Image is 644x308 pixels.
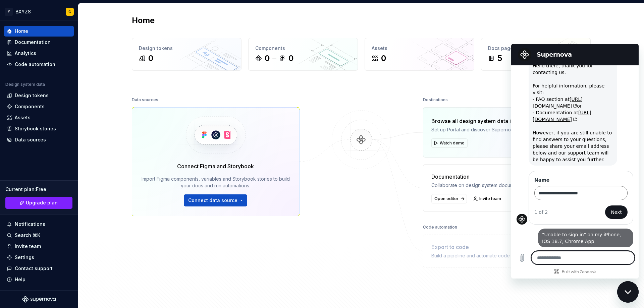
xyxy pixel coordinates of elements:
span: Open editor [434,196,459,201]
div: Components [15,103,45,110]
a: Documentation [4,37,74,48]
span: Upgrade plan [26,199,58,206]
div: Analytics [15,50,36,57]
a: Design tokens [4,90,74,101]
div: Export to code [431,243,530,251]
div: Design tokens [15,92,49,99]
iframe: Button to launch messaging window, conversation in progress [617,281,639,303]
a: Data sources [4,134,74,145]
div: Design tokens [139,45,234,52]
div: BXYZS [15,8,31,15]
span: Watch demo [440,140,465,146]
a: Settings [4,252,74,263]
div: Collaborate on design system documentation. [431,182,533,189]
a: Analytics [4,48,74,59]
a: Invite team [471,194,504,203]
div: 0 [148,53,153,64]
div: Invite team [15,243,41,250]
div: Docs pages [488,45,584,52]
button: Help [4,274,74,285]
button: Notifications [4,219,74,230]
span: Invite team [479,196,501,201]
a: Upgrade plan [5,197,72,209]
div: Connect Figma and Storybook [177,162,254,170]
button: Watch demo [431,138,468,148]
iframe: Messaging window [511,44,639,279]
div: Assets [372,45,467,52]
a: Design tokens0 [132,38,241,71]
span: Connect data source [188,197,237,204]
h2: Home [132,15,155,26]
div: Destinations [423,95,448,105]
div: Set up Portal and discover Supernova AI. [431,126,530,133]
div: Notifications [15,221,45,228]
a: Assets0 [365,38,474,71]
div: 0 [381,53,386,64]
div: Y [5,8,13,16]
a: Open editor [431,194,467,203]
div: Help [15,276,25,283]
div: Home [15,28,28,35]
a: Home [4,26,74,37]
div: Storybook stories [15,125,56,132]
a: Invite team [4,241,74,252]
div: Design system data [5,82,45,87]
div: Build a pipeline and automate code delivery. [431,252,530,259]
div: Documentation [15,39,51,46]
div: Search ⌘K [15,232,40,239]
button: Contact support [4,263,74,274]
div: Data sources [132,95,158,105]
button: Search ⌘K [4,230,74,241]
div: Data sources [15,136,46,143]
a: Components00 [248,38,358,71]
div: 5 [497,53,502,64]
div: Settings [15,254,34,261]
div: Import Figma components, variables and Storybook stories to build your docs and run automations. [142,176,290,189]
a: Storybook stories [4,123,74,134]
a: Assets [4,112,74,123]
div: Browse all design system data instantly [431,117,530,125]
a: Components [4,101,74,112]
button: Connect data source [184,194,247,206]
div: Documentation [431,173,533,181]
div: Code automation [423,223,457,232]
a: Docs pages5 [481,38,591,71]
div: Code automation [15,61,55,68]
div: Current plan : Free [5,186,72,193]
div: 0 [265,53,270,64]
div: Components [255,45,351,52]
div: 0 [288,53,293,64]
div: G [68,9,71,14]
svg: Supernova Logo [22,296,56,303]
button: YBXYZSG [1,4,76,19]
div: Contact support [15,265,53,272]
a: Code automation [4,59,74,70]
div: Assets [15,114,31,121]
